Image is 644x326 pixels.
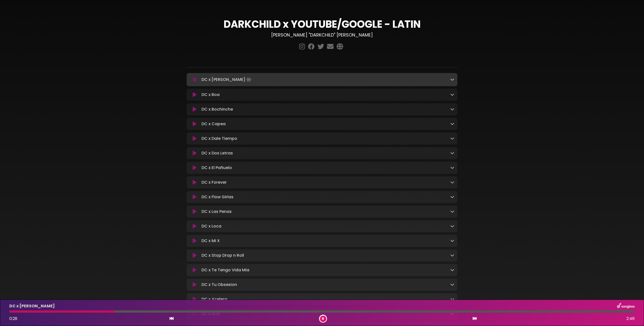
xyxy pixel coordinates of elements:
[202,194,233,200] p: DC x Flow Girlas
[202,179,227,185] p: DC x Forever
[202,267,249,273] p: DC x Te Tengo Vida Mia
[245,76,252,83] img: waveform4.gif
[202,106,233,112] p: DC x Bochinche
[626,316,635,322] span: 2:46
[202,252,244,258] p: DC x Stop Drop n Roll
[187,32,457,38] h3: [PERSON_NAME] "DARKCHILD" [PERSON_NAME]
[202,92,220,98] p: DC x Boa
[202,150,233,156] p: DC x Dos Letras
[9,303,55,309] p: DC x [PERSON_NAME]
[9,316,17,321] span: 0:28
[202,223,221,229] p: DC x Loca
[202,136,237,142] p: DC x Dale Tiempo
[202,209,232,215] p: DC x Las Penas
[617,303,635,309] img: songbox-logo-white.png
[202,165,232,171] p: DC x El Pañuelo
[187,18,457,30] h1: DARKCHILD x YOUTUBE/GOOGLE - LATIN
[202,238,220,244] p: DC x Mi X
[202,76,252,83] p: DC x [PERSON_NAME]
[202,121,226,127] p: DC x Capea
[202,282,237,288] p: DC x Tu Obsesion
[202,296,227,302] p: DC x Acelera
